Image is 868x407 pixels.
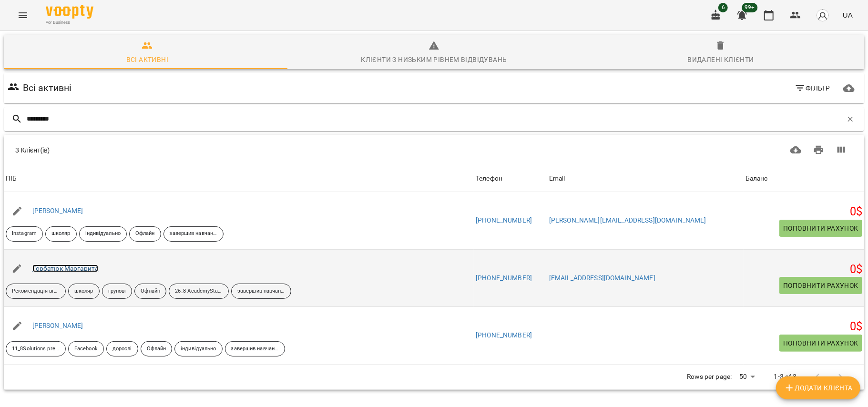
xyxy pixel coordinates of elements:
[170,230,217,238] p: завершив навчання
[549,216,706,224] a: [PERSON_NAME][EMAIL_ADDRESS][DOMAIN_NAME]
[830,139,853,162] button: Вигляд колонок
[141,341,173,356] div: Офлайн
[742,3,758,12] span: 99+
[476,274,532,282] a: [PHONE_NUMBER]
[745,204,862,219] h5: 0 $
[4,135,864,165] div: Table Toolbar
[74,345,98,353] p: Facebook
[687,372,732,382] p: Rows per page:
[231,345,279,353] p: завершив навчання
[51,230,71,238] p: школяр
[476,216,532,224] a: [PHONE_NUMBER]
[108,287,126,295] p: групові
[745,262,862,277] h5: 0 $
[783,223,858,234] span: Поповнити рахунок
[23,81,72,95] h6: Всі активні
[12,345,60,353] p: 11_8Solutions pre-int reported speech
[476,173,502,184] div: Sort
[774,372,797,382] p: 1-3 of 3
[45,226,77,242] div: школяр
[718,3,728,12] span: 6
[225,341,285,356] div: завершив навчання
[68,284,100,299] div: школяр
[783,337,858,349] span: Поповнити рахунок
[46,20,93,26] span: For Business
[174,341,222,356] div: індивідуально
[32,265,99,272] a: Горбатюк Маргарита
[126,54,168,65] div: Всі активні
[32,207,83,214] a: [PERSON_NAME]
[102,284,133,299] div: групові
[549,173,742,184] span: Email
[141,287,160,295] p: Офлайн
[231,284,291,299] div: завершив навчання
[361,54,507,65] div: Клієнти з низьким рівнем відвідувань
[745,173,862,184] span: Баланс
[79,226,127,242] div: індивідуально
[783,280,858,291] span: Поповнити рахунок
[68,341,104,356] div: Facebook
[688,54,754,65] div: Видалені клієнти
[134,284,166,299] div: Офлайн
[112,345,132,353] p: дорослі
[785,139,807,162] button: Завантажити CSV
[735,370,758,384] div: 50
[169,284,229,299] div: 26_8 AcademyStars2 Fruitsvegetables would like
[549,173,565,184] div: Email
[549,274,655,282] a: [EMAIL_ADDRESS][DOMAIN_NAME]
[745,319,862,334] h5: 0 $
[476,173,502,184] div: Телефон
[784,382,853,394] span: Додати клієнта
[476,331,532,339] a: [PHONE_NUMBER]
[237,287,285,295] p: завершив навчання
[6,173,17,184] div: Sort
[549,173,565,184] div: Sort
[6,226,43,242] div: Instagram
[85,230,121,238] p: індивідуально
[795,82,830,94] span: Фільтр
[791,80,834,97] button: Фільтр
[779,220,862,237] button: Поповнити рахунок
[6,284,66,299] div: Рекомендація від друзів знайомих тощо
[147,345,166,353] p: Офлайн
[135,230,155,238] p: Офлайн
[6,341,66,356] div: 11_8Solutions pre-int reported speech
[181,345,216,353] p: індивідуально
[163,226,224,242] div: завершив навчання
[6,173,472,184] span: ПІБ
[12,230,37,238] p: Instagram
[11,4,34,27] button: Menu
[839,6,857,24] button: UA
[476,173,545,184] span: Телефон
[12,287,60,295] p: Рекомендація від друзів знайомих тощо
[745,173,768,184] div: Баланс
[779,335,862,352] button: Поповнити рахунок
[129,226,161,242] div: Офлайн
[46,5,93,19] img: Voopty Logo
[776,376,860,399] button: Додати клієнта
[779,277,862,294] button: Поповнити рахунок
[15,145,417,155] div: 3 Клієнт(ів)
[106,341,138,356] div: дорослі
[32,322,83,329] a: [PERSON_NAME]
[843,10,853,20] span: UA
[74,287,93,295] p: школяр
[816,9,829,22] img: avatar_s.png
[175,287,223,295] p: 26_8 AcademyStars2 Fruitsvegetables would like
[6,173,17,184] div: ПІБ
[807,139,830,162] button: Друк
[745,173,768,184] div: Sort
